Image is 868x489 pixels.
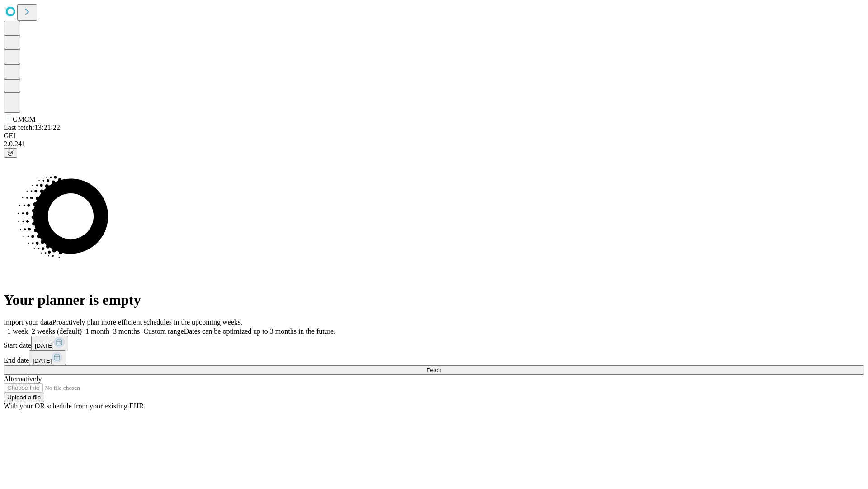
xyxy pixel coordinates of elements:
[4,365,864,375] button: Fetch
[13,115,36,123] span: GMCM
[4,140,864,148] div: 2.0.241
[4,402,144,410] span: With your OR schedule from your existing EHR
[4,336,864,350] div: Start date
[4,148,17,158] button: @
[33,357,52,364] span: [DATE]
[4,350,864,365] div: End date
[426,367,441,374] span: Fetch
[4,132,864,140] div: GEI
[4,124,60,131] span: Last fetch: 13:21:22
[52,318,242,326] span: Proactively plan more efficient schedules in the upcoming weeks.
[184,327,335,335] span: Dates can be optimized up to 3 months in the future.
[85,327,109,335] span: 1 month
[4,292,864,308] h1: Your planner is empty
[35,342,54,349] span: [DATE]
[4,318,52,326] span: Import your data
[32,327,82,335] span: 2 weeks (default)
[4,375,42,383] span: Alternatively
[31,336,68,350] button: [DATE]
[7,327,28,335] span: 1 week
[7,149,14,156] span: @
[4,393,44,402] button: Upload a file
[29,350,66,365] button: [DATE]
[143,327,184,335] span: Custom range
[113,327,140,335] span: 3 months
